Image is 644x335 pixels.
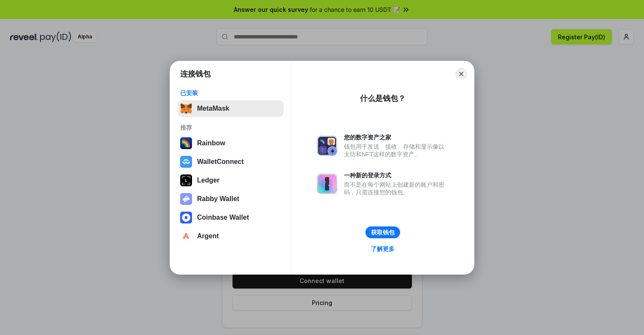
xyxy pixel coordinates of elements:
div: 一种新的登录方式 [344,172,449,179]
div: WalletConnect [197,158,244,166]
button: Ledger [178,172,284,189]
button: Coinbase Wallet [178,209,284,226]
img: svg+xml,%3Csvg%20xmlns%3D%22http%3A%2F%2Fwww.w3.org%2F2000%2Fsvg%22%20fill%3D%22none%22%20viewBox... [317,136,337,156]
img: svg+xml,%3Csvg%20width%3D%2228%22%20height%3D%2228%22%20viewBox%3D%220%200%2028%2028%22%20fill%3D... [180,156,192,168]
img: svg+xml,%3Csvg%20xmlns%3D%22http%3A%2F%2Fwww.w3.org%2F2000%2Fsvg%22%20width%3D%2228%22%20height%3... [180,174,192,186]
img: svg+xml,%3Csvg%20width%3D%2228%22%20height%3D%2228%22%20viewBox%3D%220%200%2028%2028%22%20fill%3D... [180,230,192,242]
a: 了解更多 [366,243,400,254]
button: Argent [178,228,284,245]
div: 已安装 [180,89,281,97]
div: Argent [197,232,219,240]
div: Ledger [197,177,219,184]
button: WalletConnect [178,153,284,170]
h1: 连接钱包 [180,69,211,79]
div: Coinbase Wallet [197,214,249,221]
div: 您的数字资产之家 [344,133,449,141]
button: MetaMask [178,100,284,117]
img: svg+xml,%3Csvg%20fill%3D%22none%22%20height%3D%2233%22%20viewBox%3D%220%200%2035%2033%22%20width%... [180,103,192,114]
div: 钱包用于发送、接收、存储和显示像以太坊和NFT这样的数字资产。 [344,143,449,158]
div: 获取钱包 [371,229,395,236]
div: 什么是钱包？ [360,93,406,103]
div: 推荐 [180,124,281,131]
div: Rabby Wallet [197,195,239,203]
div: 了解更多 [371,245,395,253]
img: svg+xml,%3Csvg%20xmlns%3D%22http%3A%2F%2Fwww.w3.org%2F2000%2Fsvg%22%20fill%3D%22none%22%20viewBox... [180,193,192,205]
button: 获取钱包 [365,226,400,238]
button: Rabby Wallet [178,191,284,207]
button: Rainbow [178,135,284,152]
div: MetaMask [197,105,229,112]
div: Rainbow [197,139,225,147]
button: Close [455,68,467,80]
img: svg+xml,%3Csvg%20width%3D%2228%22%20height%3D%2228%22%20viewBox%3D%220%200%2028%2028%22%20fill%3D... [180,212,192,223]
img: svg+xml,%3Csvg%20width%3D%22120%22%20height%3D%22120%22%20viewBox%3D%220%200%20120%20120%22%20fil... [180,137,192,149]
div: 而不是在每个网站上创建新的账户和密码，只需连接您的钱包。 [344,181,449,196]
img: svg+xml,%3Csvg%20xmlns%3D%22http%3A%2F%2Fwww.w3.org%2F2000%2Fsvg%22%20fill%3D%22none%22%20viewBox... [317,174,337,194]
